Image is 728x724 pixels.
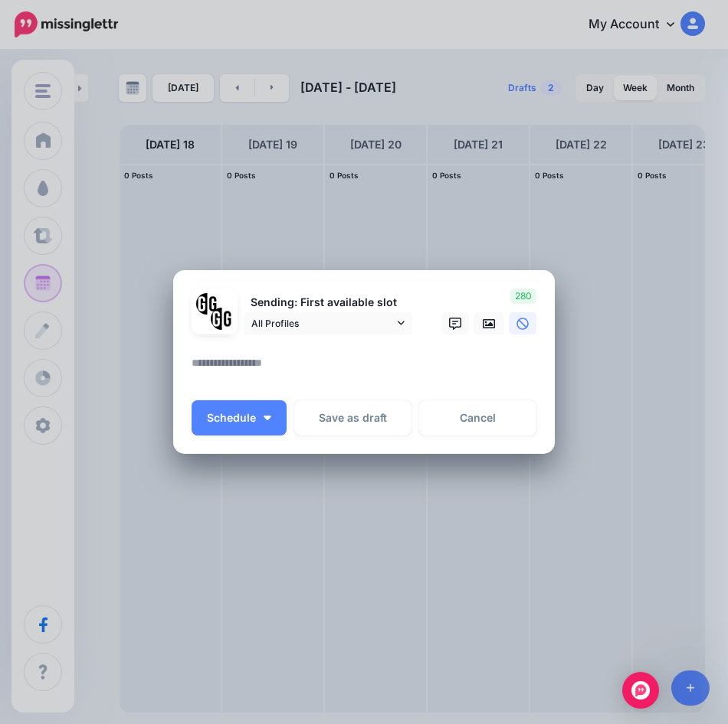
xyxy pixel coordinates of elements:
p: Sending: First available slot [244,294,412,311]
span: Schedule [207,413,256,423]
span: All Profiles [251,315,394,331]
img: arrow-down-white.png [264,416,271,420]
button: Schedule [192,400,287,435]
img: 353459792_649996473822713_4483302954317148903_n-bsa138318.png [196,293,218,315]
img: JT5sWCfR-79925.png [211,308,233,330]
span: 280 [510,289,536,304]
a: Cancel [419,400,536,435]
a: All Profiles [244,312,412,334]
div: Open Intercom Messenger [622,672,659,709]
button: Save as draft [294,400,412,435]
